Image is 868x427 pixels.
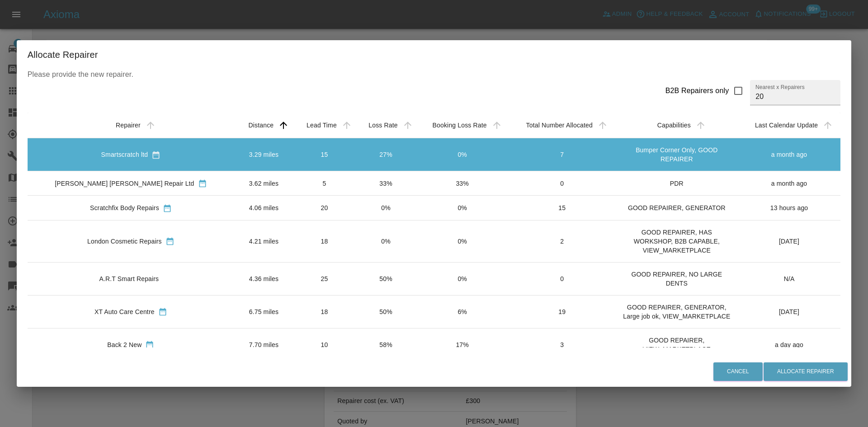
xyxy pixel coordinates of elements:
[755,83,805,91] label: Nearest x Repairers
[234,262,293,295] td: 4.36 miles
[293,138,355,171] td: 15
[416,196,509,220] td: 0%
[355,196,416,220] td: 0%
[355,262,416,295] td: 50%
[616,262,738,295] td: GOOD REPAIRER, NO LARGE DENTS
[616,138,738,171] td: Bumper Corner Only, GOOD REPAIRER
[755,122,818,129] div: Last Calendar Update
[234,138,293,171] td: 3.29 miles
[234,328,293,361] td: 7.70 miles
[355,138,416,171] td: 27%
[738,295,841,328] td: [DATE]
[416,171,509,196] td: 33%
[293,171,355,196] td: 5
[249,122,274,129] div: Distance
[526,122,593,129] div: Total Number Allocated
[28,69,841,80] p: Please provide the new repairer.
[738,138,841,171] td: a month ago
[307,122,337,129] div: Lead Time
[293,328,355,361] td: 10
[293,262,355,295] td: 25
[355,171,416,196] td: 33%
[234,196,293,220] td: 4.06 miles
[101,150,148,159] div: Smartscratch ltd
[764,362,848,381] button: Allocate Repairer
[355,220,416,262] td: 0%
[107,340,142,349] div: Back 2 New
[17,40,852,69] h2: Allocate Repairer
[293,295,355,328] td: 18
[87,237,162,246] div: London Cosmetic Repairs
[55,179,194,188] div: [PERSON_NAME] [PERSON_NAME] Repair Ltd
[713,362,763,381] button: Cancel
[738,328,841,361] td: a day ago
[355,295,416,328] td: 50%
[416,295,509,328] td: 6%
[509,138,616,171] td: 7
[509,262,616,295] td: 0
[416,262,509,295] td: 0%
[509,328,616,361] td: 3
[234,171,293,196] td: 3.62 miles
[90,203,159,212] div: Scratchfix Body Repairs
[616,220,738,262] td: GOOD REPAIRER, HAS WORKSHOP, B2B CAPABLE, VIEW_MARKETPLACE
[99,274,159,283] div: A.R.T Smart Repairs
[509,171,616,196] td: 0
[509,220,616,262] td: 2
[616,295,738,328] td: GOOD REPAIRER, GENERATOR, Large job ok, VIEW_MARKETPLACE
[368,122,397,129] div: Loss Rate
[738,262,841,295] td: N/A
[665,85,729,96] div: B2B Repairers only
[616,196,738,220] td: GOOD REPAIRER, GENERATOR
[738,220,841,262] td: [DATE]
[416,328,509,361] td: 17%
[94,307,155,316] div: XT Auto Care Centre
[616,328,738,361] td: GOOD REPAIRER, VIEW_MARKETPLACE
[293,220,355,262] td: 18
[433,122,487,129] div: Booking Loss Rate
[738,171,841,196] td: a month ago
[234,295,293,328] td: 6.75 miles
[616,171,738,196] td: PDR
[738,196,841,220] td: 13 hours ago
[657,122,691,129] div: Capabilities
[416,220,509,262] td: 0%
[416,138,509,171] td: 0%
[509,295,616,328] td: 19
[509,196,616,220] td: 15
[234,220,293,262] td: 4.21 miles
[355,328,416,361] td: 58%
[116,122,141,129] div: Repairer
[293,196,355,220] td: 20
